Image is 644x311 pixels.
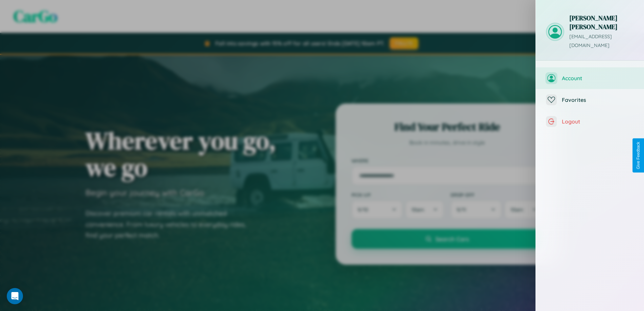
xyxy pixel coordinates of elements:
span: Favorites [562,96,634,103]
h3: [PERSON_NAME] [PERSON_NAME] [569,14,634,31]
button: Favorites [536,89,644,111]
div: Open Intercom Messenger [7,288,23,304]
span: Account [562,75,634,82]
button: Logout [536,111,644,132]
div: Give Feedback [636,142,641,169]
span: Logout [562,118,634,125]
p: [EMAIL_ADDRESS][DOMAIN_NAME] [569,32,634,50]
button: Account [536,67,644,89]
